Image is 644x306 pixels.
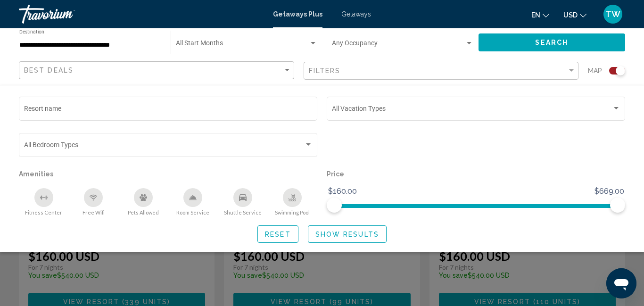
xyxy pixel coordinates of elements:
span: Show Results [315,231,379,238]
button: Change currency [563,8,586,22]
span: $160.00 [327,184,358,198]
span: Fitness Center [25,209,62,215]
span: Shuttle Service [224,209,262,215]
a: Getaways Plus [273,10,322,18]
span: Search [535,39,568,47]
iframe: Button to launch messaging window [606,268,636,298]
span: Reset [265,231,291,238]
button: User Menu [601,4,625,24]
span: Map [588,64,602,77]
button: Reset [257,225,298,243]
p: Amenities [19,167,317,181]
span: Filters [309,67,341,74]
button: Free Wifi [69,188,119,216]
button: Filter [304,61,579,81]
span: Swimming Pool [275,209,310,215]
p: Price [327,167,625,181]
a: Getaways [341,10,371,18]
span: $669.00 [593,184,626,198]
button: Pets Allowed [118,188,168,216]
span: TW [605,9,620,19]
a: Travorium [19,5,264,24]
span: Free Wifi [83,209,105,215]
span: en [531,11,540,19]
button: Room Service [168,188,218,216]
button: Search [479,33,626,51]
mat-select: Sort by [24,66,291,74]
span: Best Deals [24,66,74,74]
button: Fitness Center [19,188,69,216]
button: Swimming Pool [268,188,318,216]
button: Shuttle Service [218,188,268,216]
span: Room Service [176,209,209,215]
button: Change language [531,8,549,22]
button: Show Results [308,225,387,243]
span: Pets Allowed [128,209,159,215]
span: USD [563,11,578,19]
